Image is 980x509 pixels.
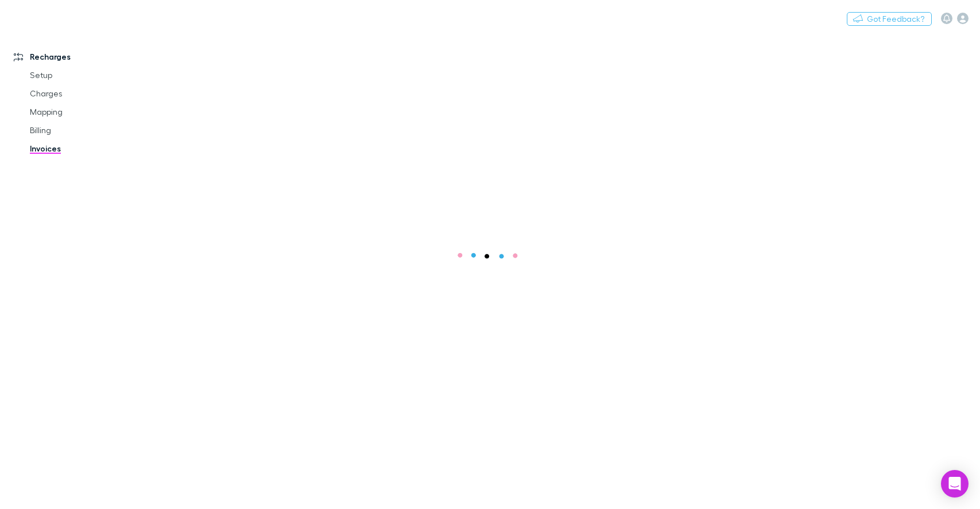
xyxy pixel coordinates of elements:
a: Mapping [18,103,156,121]
a: Setup [18,66,156,84]
div: Open Intercom Messenger [941,470,969,498]
a: Billing [18,121,156,139]
a: Recharges [2,48,156,66]
a: Charges [18,84,156,103]
a: Invoices [18,139,156,158]
button: Got Feedback? [847,12,932,26]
